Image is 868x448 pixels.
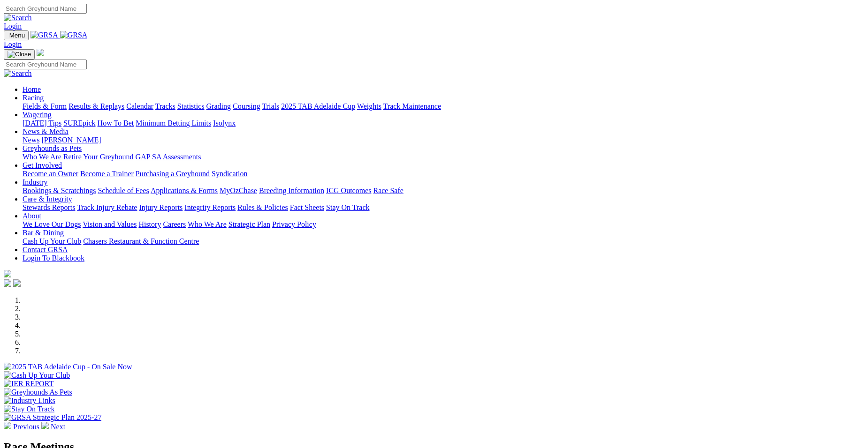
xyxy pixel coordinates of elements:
[220,187,257,194] a: MyOzChase
[188,220,227,228] a: Who We Are
[23,102,864,111] div: Racing
[4,422,11,429] img: chevron-left-pager-white.svg
[4,22,22,30] a: Login
[4,49,35,60] button: Toggle navigation
[4,14,32,22] img: Search
[23,170,78,178] a: Become an Owner
[13,423,39,431] span: Previous
[23,187,96,194] a: Bookings & Scratchings
[23,136,39,144] a: News
[80,170,134,178] a: Become a Trainer
[4,396,55,405] img: Industry Links
[51,423,65,431] span: Next
[9,32,25,39] span: Menu
[23,237,81,245] a: Cash Up Your Club
[23,119,864,127] div: Wagering
[23,136,864,144] div: News & Media
[228,220,270,228] a: Strategic Plan
[237,203,288,211] a: Rules & Policies
[23,195,72,203] a: Care & Integrity
[281,102,355,110] a: 2025 TAB Adelaide Cup
[69,102,124,110] a: Results & Replays
[136,170,210,178] a: Purchasing a Greyhound
[126,102,153,110] a: Calendar
[23,102,67,110] a: Fields & Form
[23,153,864,161] div: Greyhounds as Pets
[357,102,381,110] a: Weights
[23,127,69,135] a: News & Media
[139,203,183,211] a: Injury Reports
[60,31,88,39] img: GRSA
[41,422,49,429] img: chevron-right-pager-white.svg
[23,237,864,246] div: Bar & Dining
[98,187,149,194] a: Schedule of Fees
[98,119,134,127] a: How To Bet
[41,136,101,144] a: [PERSON_NAME]
[63,153,134,161] a: Retire Your Greyhound
[4,60,87,69] input: Search
[184,203,236,211] a: Integrity Reports
[23,229,64,237] a: Bar & Dining
[23,212,41,220] a: About
[138,220,161,228] a: History
[23,246,68,254] a: Contact GRSA
[23,187,864,195] div: Industry
[4,388,72,396] img: Greyhounds As Pets
[213,119,236,127] a: Isolynx
[326,203,369,211] a: Stay On Track
[212,170,247,178] a: Syndication
[23,85,41,93] a: Home
[4,413,101,422] img: GRSA Strategic Plan 2025-27
[23,119,61,127] a: [DATE] Tips
[37,49,44,56] img: logo-grsa-white.png
[136,119,211,127] a: Minimum Betting Limits
[23,203,864,212] div: Care & Integrity
[23,111,52,119] a: Wagering
[259,187,324,194] a: Breeding Information
[23,220,864,229] div: About
[136,153,201,161] a: GAP SA Assessments
[177,102,205,110] a: Statistics
[4,423,41,431] a: Previous
[373,187,403,194] a: Race Safe
[4,69,32,78] img: Search
[4,363,132,371] img: 2025 TAB Adelaide Cup - On Sale Now
[206,102,231,110] a: Grading
[290,203,324,211] a: Fact Sheets
[4,405,54,413] img: Stay On Track
[23,170,864,178] div: Get Involved
[4,380,53,388] img: IER REPORT
[23,220,81,228] a: We Love Our Dogs
[23,161,62,169] a: Get Involved
[63,119,95,127] a: SUREpick
[262,102,279,110] a: Trials
[4,4,87,14] input: Search
[4,30,29,40] button: Toggle navigation
[163,220,186,228] a: Careers
[13,279,21,287] img: twitter.svg
[23,153,61,161] a: Who We Are
[77,203,137,211] a: Track Injury Rebate
[41,423,65,431] a: Next
[326,187,371,194] a: ICG Outcomes
[30,31,58,39] img: GRSA
[23,144,82,152] a: Greyhounds as Pets
[4,270,11,277] img: logo-grsa-white.png
[83,237,199,245] a: Chasers Restaurant & Function Centre
[23,254,84,262] a: Login To Blackbook
[23,203,75,211] a: Stewards Reports
[151,187,218,194] a: Applications & Forms
[4,371,70,380] img: Cash Up Your Club
[272,220,316,228] a: Privacy Policy
[4,279,11,287] img: facebook.svg
[83,220,137,228] a: Vision and Values
[233,102,260,110] a: Coursing
[4,40,22,48] a: Login
[8,51,31,58] img: Close
[23,178,47,186] a: Industry
[383,102,441,110] a: Track Maintenance
[23,94,44,102] a: Racing
[155,102,175,110] a: Tracks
